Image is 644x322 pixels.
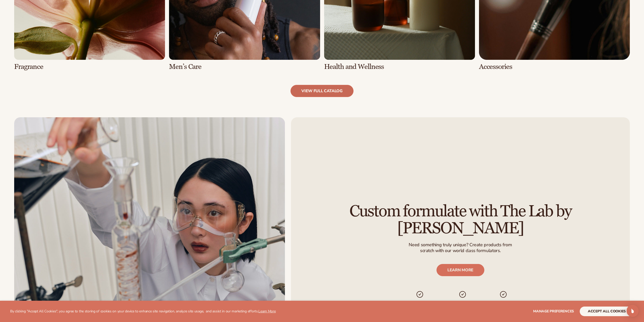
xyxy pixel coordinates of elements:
button: Manage preferences [533,307,574,316]
a: view full catalog [290,85,354,97]
div: Open Intercom Messenger [627,305,639,317]
p: scratch with our world class formulators. [409,248,512,254]
button: accept all cookies [580,307,634,316]
h2: Custom formulate with The Lab by [PERSON_NAME] [305,203,616,237]
p: By clicking "Accept All Cookies", you agree to the storing of cookies on your device to enhance s... [10,309,276,314]
span: Manage preferences [533,309,574,314]
a: LEARN MORE [437,264,484,276]
img: checkmark_svg [499,290,507,298]
img: checkmark_svg [459,290,467,298]
p: Need something truly unique? Create products from [409,242,512,248]
img: checkmark_svg [416,290,424,298]
a: Learn More [258,309,276,314]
